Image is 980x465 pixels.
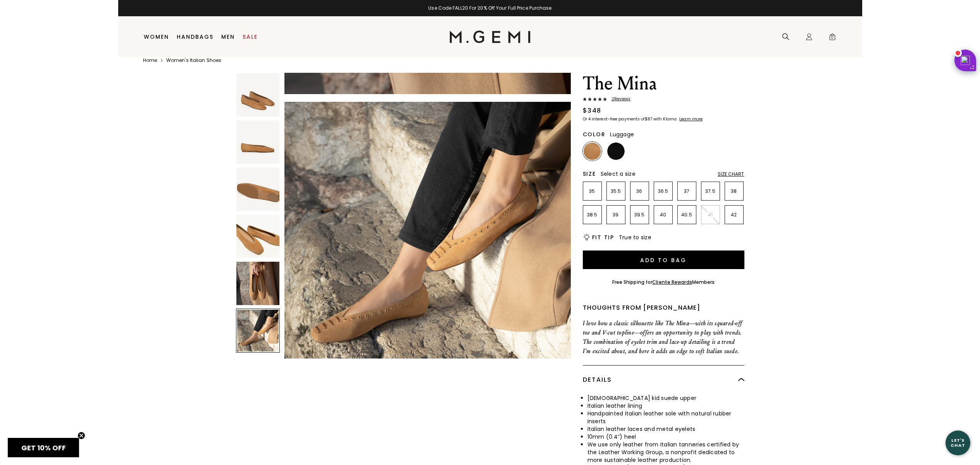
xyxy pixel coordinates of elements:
[587,394,744,402] li: [DEMOGRAPHIC_DATA] kid suede upper
[654,188,672,194] p: 36.5
[8,438,79,457] div: GET 10% OFFClose teaser
[607,142,625,160] img: Black
[610,130,634,138] span: Luggage
[612,279,715,285] div: Free Shipping for Members
[177,34,214,40] a: Handbags
[583,116,645,122] klarna-placement-style-body: Or 4 interest-free payments of
[236,215,280,258] img: The Mina
[221,34,235,40] a: Men
[654,212,672,218] p: 40
[653,116,679,122] klarna-placement-style-body: with Klarna
[583,303,744,312] div: Thoughts from [PERSON_NAME]
[828,34,836,42] span: 0
[679,116,703,122] klarna-placement-style-cta: Learn more
[236,168,280,211] img: The Mina
[78,432,85,439] button: Close teaser
[236,120,280,164] img: The Mina
[118,5,862,11] div: 1 / 2
[583,251,744,269] button: Add to Bag
[21,443,66,453] span: GET 10% OFF
[645,116,652,122] klarna-placement-style-amount: $87
[587,402,744,410] li: Italian leather lining
[587,410,744,425] li: Handpainted Italian leather sole with natural rubber inserts
[583,188,601,194] p: 35
[701,212,720,218] p: 41
[619,233,651,241] span: True to size
[652,279,692,285] a: Cliente Rewards
[607,188,625,194] p: 35.5
[607,97,631,101] span: 2 Review s
[450,31,530,43] img: M.Gemi
[601,170,636,178] span: Select a size
[143,57,157,63] a: Home
[701,188,720,194] p: 37.5
[607,212,625,218] p: 39
[583,365,744,394] div: Details
[236,262,280,305] img: The Mina
[583,319,744,356] p: I love how a classic silhouette like The Mina—with its squared-off toe and V-cut topline—offers a...
[236,73,280,117] img: The Mina
[144,34,169,40] a: Women
[587,425,744,433] li: Italian leather laces and metal eyelets
[584,142,601,160] img: Luggage
[284,102,570,388] img: The Mina
[587,441,744,464] li: We use only leather from Italian tanneries certified by the Leather Working Group, a nonprofit de...
[583,212,601,218] p: 38.5
[583,73,744,94] h1: The Mina
[630,188,649,194] p: 36
[678,212,696,218] p: 40.5
[587,433,744,441] li: 10mm (0.4”) heel
[725,188,743,194] p: 38
[725,212,743,218] p: 42
[592,234,614,240] h2: Fit Tip
[583,97,744,103] a: 2Reviews
[243,34,258,40] a: Sale
[583,106,601,115] div: $348
[678,188,696,194] p: 37
[583,171,596,177] h2: Size
[583,131,606,137] h2: Color
[166,57,221,63] a: Women's Italian Shoes
[946,438,970,448] div: Let's Chat
[630,212,649,218] p: 39.5
[718,171,744,177] div: Size Chart
[679,117,703,122] a: Learn more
